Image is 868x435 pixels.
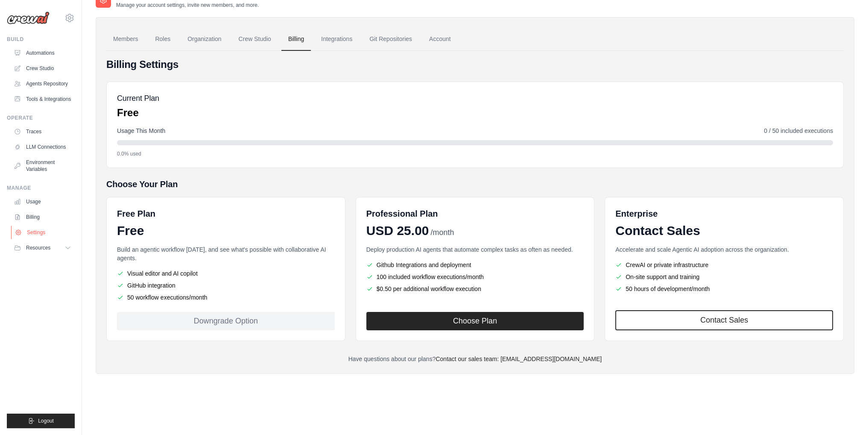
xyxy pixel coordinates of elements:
li: GitHub integration [117,281,335,290]
button: Logout [7,414,75,428]
li: 100 included workflow executions/month [366,273,584,281]
div: Free [117,223,335,238]
p: Manage your account settings, invite new members, and more. [116,2,259,9]
a: Contact our sales team: [EMAIL_ADDRESS][DOMAIN_NAME] [435,356,602,362]
a: Crew Studio [10,62,75,75]
a: Agents Repository [10,77,75,91]
a: Billing [281,28,311,51]
img: Logo [7,12,50,24]
div: Build [7,36,75,43]
span: /month [430,227,454,238]
a: LLM Connections [10,140,75,154]
li: CrewAI or private infrastructure [615,261,833,269]
span: Usage This Month [117,126,165,135]
a: Billing [10,210,75,224]
h6: Professional Plan [366,208,438,220]
a: Organization [181,28,228,51]
a: Crew Studio [232,28,278,51]
p: Accelerate and scale Agentic AI adoption across the organization. [615,245,833,254]
li: $0.50 per additional workflow execution [366,285,584,293]
a: Automations [10,46,75,60]
button: Resources [10,241,75,255]
span: Resources [26,244,50,251]
p: Deploy production AI agents that automate complex tasks as often as needed. [366,245,584,254]
p: Have questions about our plans? [106,355,844,363]
a: Settings [11,226,76,239]
a: Tools & Integrations [10,92,75,106]
a: Git Repositories [362,28,419,51]
a: Members [106,28,145,51]
li: Github Integrations and deployment [366,261,584,269]
a: Account [422,28,458,51]
a: Usage [10,195,75,209]
h6: Enterprise [615,208,833,220]
div: Contact Sales [615,223,833,238]
button: Choose Plan [366,312,584,330]
h5: Current Plan [117,92,159,104]
h5: Choose Your Plan [106,178,844,190]
div: Operate [7,115,75,121]
span: 0.0% used [117,150,141,157]
span: Logout [38,417,54,424]
div: Downgrade Option [117,312,335,330]
a: Traces [10,125,75,138]
p: Build an agentic workflow [DATE], and see what's possible with collaborative AI agents. [117,245,335,262]
p: Free [117,106,159,120]
a: Roles [148,28,177,51]
a: Contact Sales [615,310,833,330]
li: 50 hours of development/month [615,285,833,293]
li: Visual editor and AI copilot [117,269,335,278]
li: 50 workflow executions/month [117,293,335,302]
span: USD 25.00 [366,223,429,238]
div: Manage [7,185,75,191]
span: 0 / 50 included executions [764,126,833,135]
h4: Billing Settings [106,58,844,71]
h6: Free Plan [117,208,155,220]
li: On-site support and training [615,273,833,281]
a: Environment Variables [10,156,75,176]
a: Integrations [314,28,359,51]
